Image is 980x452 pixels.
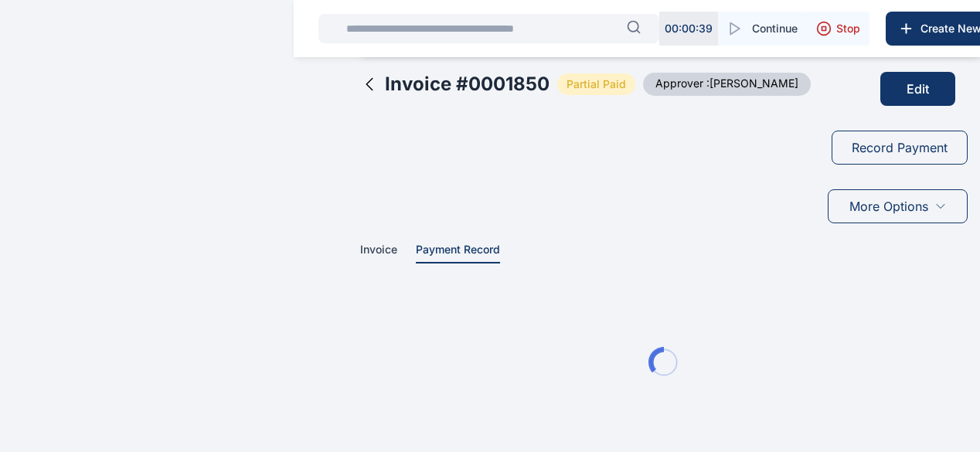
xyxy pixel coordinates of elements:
span: More Options [849,197,928,216]
span: Partial Paid [557,73,635,95]
h2: Invoice # 0001850 [385,72,550,97]
p: 00 : 00 : 39 [665,21,713,36]
button: Continue [718,12,807,46]
button: Stop [807,12,869,46]
span: Continue [752,21,798,36]
span: Stop [836,21,860,36]
button: Record Payment [832,131,968,165]
span: Invoice [360,243,397,259]
button: Edit [880,72,955,106]
a: Record Payment [832,118,968,177]
span: Payment Record [416,243,500,259]
span: Approver : [PERSON_NAME] [643,73,811,96]
a: Edit [880,59,968,118]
